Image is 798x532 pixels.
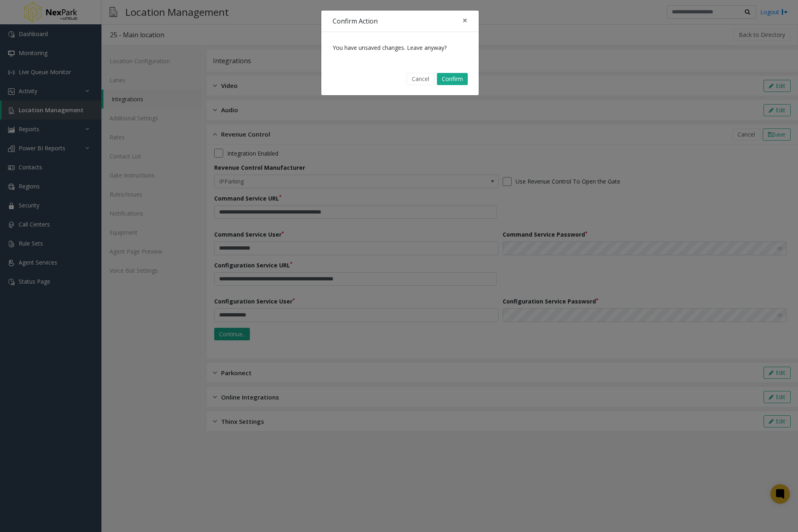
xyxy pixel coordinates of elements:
span: × [462,15,467,26]
button: Confirm [437,73,468,85]
button: Close [457,11,473,30]
button: Cancel [407,73,434,85]
h4: Confirm Action [333,16,378,26]
div: You have unsaved changes. Leave anyway? [321,32,479,63]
